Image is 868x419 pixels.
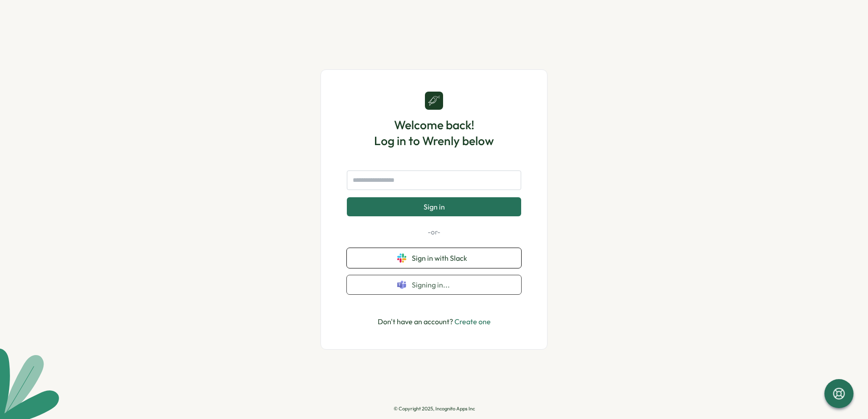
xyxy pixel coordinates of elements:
[378,316,491,327] p: Don't have an account?
[394,406,475,412] p: © Copyright 2025, Incognito Apps Inc
[454,317,491,326] a: Create one
[347,197,521,216] button: Sign in
[412,281,471,289] span: Signing in...
[374,117,494,149] h1: Welcome back! Log in to Wrenly below
[347,248,521,268] button: Sign in with Slack
[347,227,521,237] p: -or-
[347,275,521,295] button: Signing in...
[424,203,445,211] span: Sign in
[412,254,471,262] span: Sign in with Slack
